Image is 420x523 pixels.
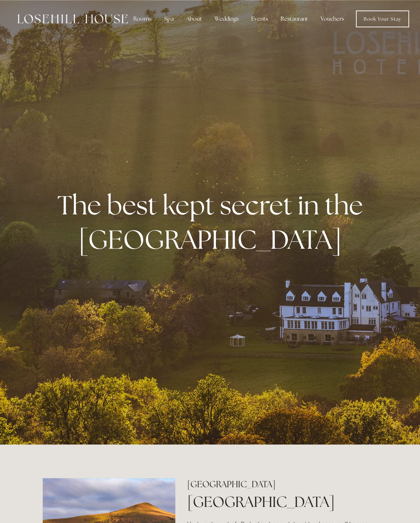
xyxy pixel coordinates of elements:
[181,12,208,26] div: About
[159,12,179,26] div: Spa
[356,11,409,27] a: Book Your Stay
[128,12,157,26] div: Rooms
[57,188,369,256] strong: The best kept secret in the [GEOGRAPHIC_DATA]
[209,12,244,26] div: Weddings
[275,12,314,26] div: Restaurant
[315,12,350,26] a: Vouchers
[246,12,274,26] div: Events
[187,491,377,512] h1: [GEOGRAPHIC_DATA]
[17,14,128,23] img: Losehill House
[187,478,377,490] h2: [GEOGRAPHIC_DATA]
